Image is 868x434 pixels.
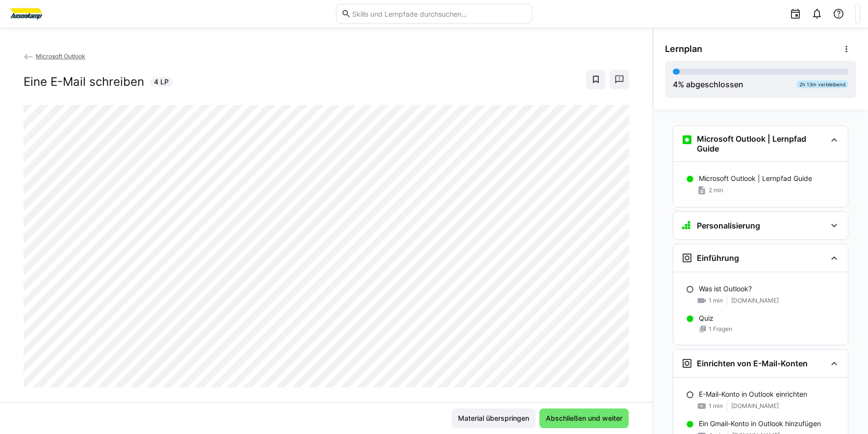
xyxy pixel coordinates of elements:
h2: Eine E-Mail schreiben [24,75,144,89]
span: [DOMAIN_NAME] [731,297,779,305]
p: Quiz [699,313,714,323]
input: Skills und Lernpfade durchsuchen… [351,9,527,18]
button: Material überspringen [452,408,536,428]
span: 4 [673,79,678,89]
span: Lernplan [665,44,702,54]
span: 1 Fragen [709,325,732,333]
h3: Einrichten von E-Mail-Konten [697,358,808,368]
span: [DOMAIN_NAME] [731,402,779,410]
p: Microsoft Outlook | Lernpfad Guide [699,174,812,183]
span: 1 min [709,402,723,410]
div: 2h 13m verbleibend [796,80,848,88]
span: Microsoft Outlook [36,52,85,60]
a: Microsoft Outlook [24,52,85,60]
p: Was ist Outlook? [699,284,752,294]
h3: Personalisierung [697,221,760,230]
h3: Einführung [697,253,739,263]
h3: Microsoft Outlook | Lernpfad Guide [697,134,826,153]
button: Abschließen und weiter [539,408,629,428]
span: 1 min [709,297,723,305]
span: Abschließen und weiter [544,413,624,423]
span: 4 LP [154,77,169,87]
span: Material überspringen [457,413,531,423]
div: % abgeschlossen [673,78,743,90]
p: Ein Gmail-Konto in Outlook hinzufügen [699,419,821,429]
span: 2 min [709,186,723,194]
p: E-Mail-Konto in Outlook einrichten [699,389,807,399]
